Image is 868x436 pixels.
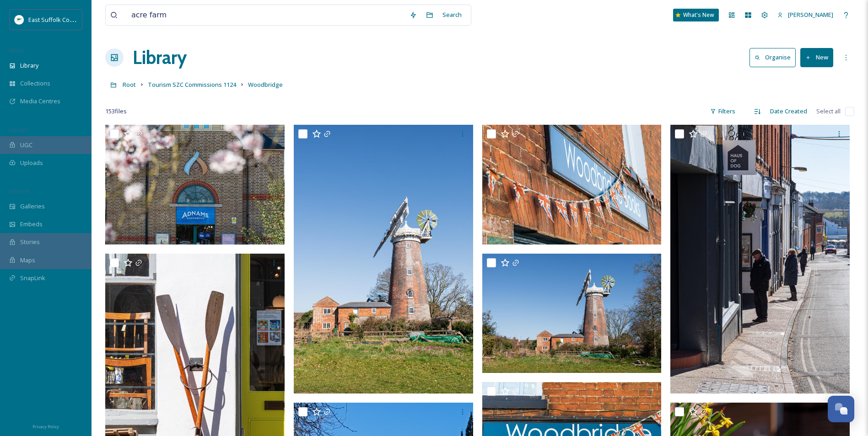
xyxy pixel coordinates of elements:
[127,5,405,25] input: Search your library
[28,15,82,24] span: East Suffolk Council
[123,80,136,89] span: Root
[148,80,236,89] span: Tourism SZC Commissions 1124
[482,125,662,245] img: Woodbridge_JamesCrisp_032025 (150).jpg
[248,79,283,90] a: Woodbridge
[788,11,833,19] span: [PERSON_NAME]
[32,424,59,430] span: Privacy Policy
[670,125,850,393] img: Woodbridge_JamesCrisp_032025 (149).jpg
[20,220,43,229] span: Embeds
[20,141,32,149] span: UGC
[816,107,841,116] span: Select all
[9,127,29,133] span: COLLECT
[773,6,838,24] a: [PERSON_NAME]
[20,256,35,265] span: Maps
[20,202,45,211] span: Galleries
[123,79,136,90] a: Root
[749,48,800,67] a: Organise
[9,47,25,54] span: MEDIA
[20,159,43,167] span: Uploads
[706,102,740,120] div: Filters
[294,125,473,393] img: Woodbridge_JamesCrisp_032025 (151).jpg
[148,79,236,90] a: Tourism SZC Commissions 1124
[482,253,662,373] img: Woodbridge_JamesCrisp_032025 (146).jpg
[133,44,187,71] a: Library
[105,107,127,116] span: 153 file s
[20,274,45,282] span: SnapLink
[20,97,60,106] span: Media Centres
[800,48,833,67] button: New
[673,9,719,21] a: What's New
[20,238,40,246] span: Stories
[15,15,24,24] img: ESC%20Logo.png
[9,188,30,195] span: WIDGETS
[438,6,466,24] div: Search
[766,102,812,120] div: Date Created
[828,396,854,422] button: Open Chat
[749,48,796,67] button: Organise
[248,80,283,89] span: Woodbridge
[32,420,59,431] a: Privacy Policy
[105,125,285,245] img: Woodbridge_JamesCrisp_032025 (152).jpg
[20,61,38,70] span: Library
[20,79,50,88] span: Collections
